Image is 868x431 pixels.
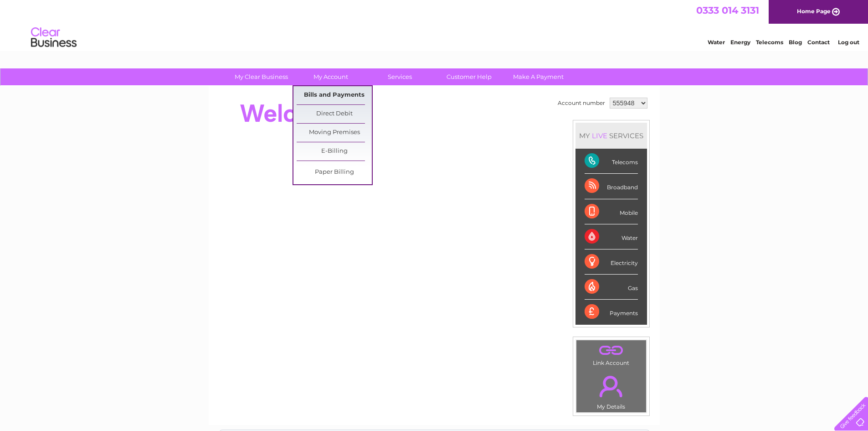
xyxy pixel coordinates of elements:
[585,174,638,199] div: Broadband
[585,199,638,224] div: Mobile
[708,39,725,46] a: Water
[576,368,647,413] td: My Details
[297,124,372,142] a: Moving Premises
[293,68,368,85] a: My Account
[696,5,759,16] a: 0333 014 3131
[585,275,638,300] div: Gas
[756,39,783,46] a: Telecoms
[730,39,750,46] a: Energy
[431,68,507,85] a: Customer Help
[579,370,644,402] a: .
[807,39,830,46] a: Contact
[555,95,607,111] td: Account number
[575,123,647,149] div: MY SERVICES
[31,24,77,52] img: logo.png
[224,68,299,85] a: My Clear Business
[501,68,576,85] a: Make A Payment
[297,163,372,182] a: Paper Billing
[585,224,638,249] div: Water
[590,131,609,140] div: LIVE
[297,86,372,104] a: Bills and Payments
[789,39,802,46] a: Blog
[297,142,372,161] a: E-Billing
[219,5,650,44] div: Clear Business is a trading name of Verastar Limited (registered in [GEOGRAPHIC_DATA] No. 3667643...
[579,343,644,358] a: .
[362,68,437,85] a: Services
[576,340,647,369] td: Link Account
[297,105,372,123] a: Direct Debit
[585,249,638,275] div: Electricity
[585,149,638,174] div: Telecoms
[838,39,859,46] a: Log out
[585,300,638,324] div: Payments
